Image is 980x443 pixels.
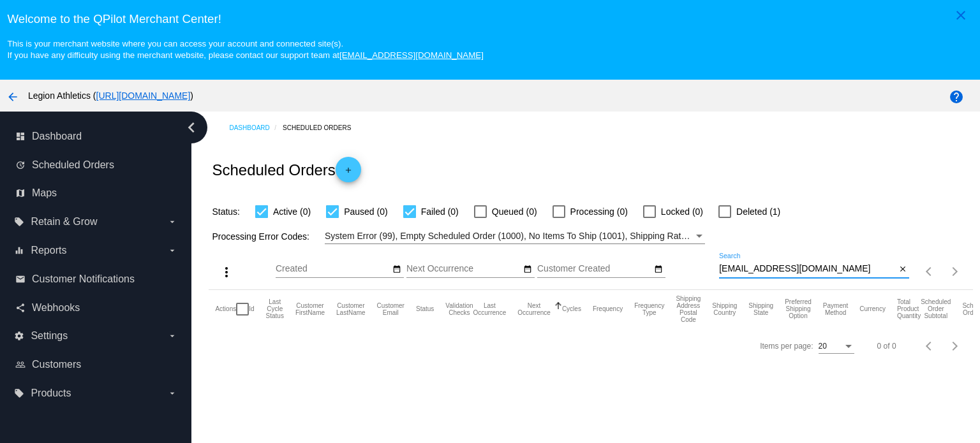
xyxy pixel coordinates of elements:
i: arrow_drop_down [167,388,177,398]
mat-icon: help [949,89,964,105]
button: Change sorting for LastProcessingCycleId [266,298,284,319]
button: Change sorting for LastOccurrenceUtc [473,302,507,316]
button: Change sorting for ShippingCountry [712,302,737,316]
button: Change sorting for Frequency [593,305,623,313]
span: Legion Athletics ( ) [28,91,193,101]
span: Processing Error Codes: [212,231,309,242]
i: arrow_drop_down [167,245,177,256]
button: Clear [896,263,909,276]
span: Locked (0) [661,204,703,219]
mat-header-cell: Validation Checks [445,290,473,328]
button: Change sorting for CurrencyIso [859,305,886,313]
button: Next page [942,259,968,284]
button: Previous page [917,333,942,359]
i: settings [14,331,24,341]
span: Failed (0) [421,204,459,219]
mat-icon: more_vert [219,265,234,280]
button: Change sorting for CustomerEmail [377,302,405,316]
span: Products [31,388,71,399]
input: Next Occurrence [406,264,521,274]
span: Retain & Grow [31,216,97,228]
i: local_offer [14,388,24,398]
a: dashboard Dashboard [15,126,177,147]
mat-icon: arrow_back [5,89,20,105]
button: Change sorting for NextOccurrenceUtc [517,302,551,316]
button: Change sorting for FrequencyType [634,302,664,316]
a: map Maps [15,183,177,203]
small: This is your merchant website where you can access your account and connected site(s). If you hav... [7,39,483,60]
button: Next page [942,333,968,359]
a: people_outline Customers [15,354,177,375]
a: Scheduled Orders [283,118,362,138]
button: Change sorting for Cycles [562,305,581,313]
div: 0 of 0 [877,342,896,351]
button: Change sorting for ShippingPostcode [676,295,701,323]
a: share Webhooks [15,298,177,318]
mat-header-cell: Actions [215,290,236,328]
mat-icon: close [898,265,907,275]
i: local_offer [14,217,24,227]
mat-icon: add [341,166,356,181]
input: Customer Created [537,264,652,274]
span: Processing (0) [570,204,628,219]
span: Reports [31,245,66,256]
button: Change sorting for Subtotal [921,298,951,319]
span: Dashboard [32,131,82,142]
button: Previous page [917,259,942,284]
button: Change sorting for CustomerFirstName [295,302,325,316]
mat-icon: date_range [654,265,663,275]
i: map [15,188,26,198]
h3: Welcome to the QPilot Merchant Center! [7,12,972,26]
mat-header-cell: Total Product Quantity [897,290,921,328]
mat-icon: close [953,8,969,23]
mat-icon: date_range [392,265,401,275]
mat-icon: date_range [523,265,532,275]
button: Change sorting for PreferredShippingOption [785,298,812,319]
span: Settings [31,330,68,342]
h2: Scheduled Orders [212,157,360,182]
i: chevron_left [181,117,202,138]
mat-select: Filter by Processing Error Codes [325,228,705,244]
button: Change sorting for ShippingState [748,302,773,316]
i: arrow_drop_down [167,331,177,341]
a: update Scheduled Orders [15,155,177,175]
i: update [15,160,26,170]
span: 20 [819,342,827,351]
span: Maps [32,187,57,199]
span: Active (0) [273,204,311,219]
input: Search [719,264,896,274]
button: Change sorting for Status [416,305,434,313]
i: dashboard [15,131,26,142]
button: Change sorting for Id [249,305,254,313]
i: arrow_drop_down [167,217,177,227]
span: Paused (0) [344,204,387,219]
a: Dashboard [229,118,283,138]
span: Customer Notifications [32,273,135,285]
a: [EMAIL_ADDRESS][DOMAIN_NAME] [339,50,484,60]
a: [URL][DOMAIN_NAME] [96,91,191,101]
input: Created [276,264,390,274]
i: equalizer [14,245,24,256]
span: Scheduled Orders [32,159,114,171]
i: email [15,274,26,284]
span: Status: [212,207,240,217]
span: Customers [32,359,81,370]
a: email Customer Notifications [15,269,177,289]
div: Items per page: [760,342,813,351]
span: Deleted (1) [736,204,780,219]
button: Change sorting for CustomerLastName [336,302,366,316]
mat-select: Items per page: [819,342,854,351]
span: Queued (0) [492,204,537,219]
button: Change sorting for PaymentMethod.Type [823,302,848,316]
i: share [15,303,26,313]
i: people_outline [15,359,26,370]
span: Webhooks [32,302,80,314]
